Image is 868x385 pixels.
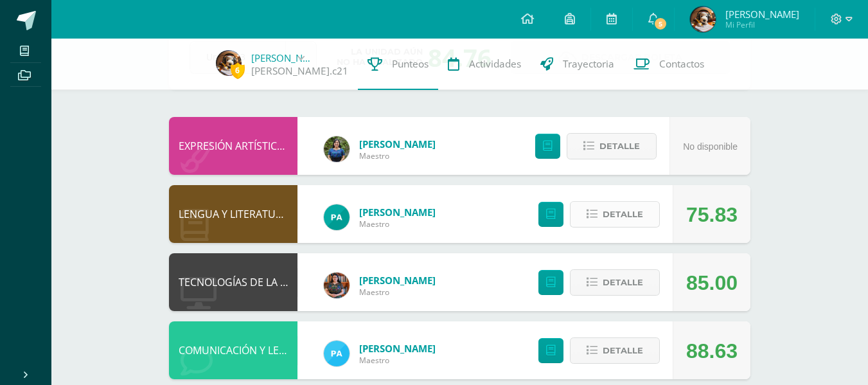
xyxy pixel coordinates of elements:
[216,50,242,76] img: 26a1984f3b5d9629c6cfe4c92813787a.png
[169,117,297,175] div: EXPRESIÓN ARTÍSTICA (MOVIMIENTO)
[570,201,660,228] button: Detalle
[599,134,640,158] span: Detalle
[690,6,716,32] img: 26a1984f3b5d9629c6cfe4c92813787a.png
[653,17,668,31] span: 5
[686,322,738,380] div: 88.63
[686,254,738,312] div: 85.00
[359,342,436,355] a: [PERSON_NAME]
[359,287,436,298] span: Maestro
[359,206,436,219] a: [PERSON_NAME]
[531,39,624,90] a: Trayectoria
[359,274,436,287] a: [PERSON_NAME]
[603,202,643,226] span: Detalle
[603,271,643,294] span: Detalle
[324,204,350,230] img: 53dbe22d98c82c2b31f74347440a2e81.png
[169,321,297,379] div: COMUNICACIÓN Y LENGUAJE L3 (INGLÉS)
[563,57,614,71] span: Trayectoria
[567,133,657,159] button: Detalle
[392,57,429,71] span: Punteos
[251,64,348,78] a: [PERSON_NAME].c21
[570,337,660,364] button: Detalle
[469,57,521,71] span: Actividades
[324,341,350,366] img: 4d02e55cc8043f0aab29493a7075c5f8.png
[359,138,436,150] a: [PERSON_NAME]
[438,39,531,90] a: Actividades
[324,273,350,298] img: 60a759e8b02ec95d430434cf0c0a55c7.png
[324,136,350,162] img: 36627948da5af62e6e4d36ba7d792ec8.png
[725,19,799,30] span: Mi Perfil
[231,62,245,78] span: 6
[659,57,704,71] span: Contactos
[251,51,315,64] a: [PERSON_NAME]
[358,39,438,90] a: Punteos
[169,185,297,243] div: LENGUA Y LITERATURA 5
[570,269,660,296] button: Detalle
[624,39,714,90] a: Contactos
[359,219,436,229] span: Maestro
[359,355,436,366] span: Maestro
[603,339,643,363] span: Detalle
[725,8,799,21] span: [PERSON_NAME]
[169,253,297,311] div: TECNOLOGÍAS DE LA INFORMACIÓN Y LA COMUNICACIÓN 5
[683,141,738,152] span: No disponible
[359,150,436,161] span: Maestro
[686,186,738,244] div: 75.83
